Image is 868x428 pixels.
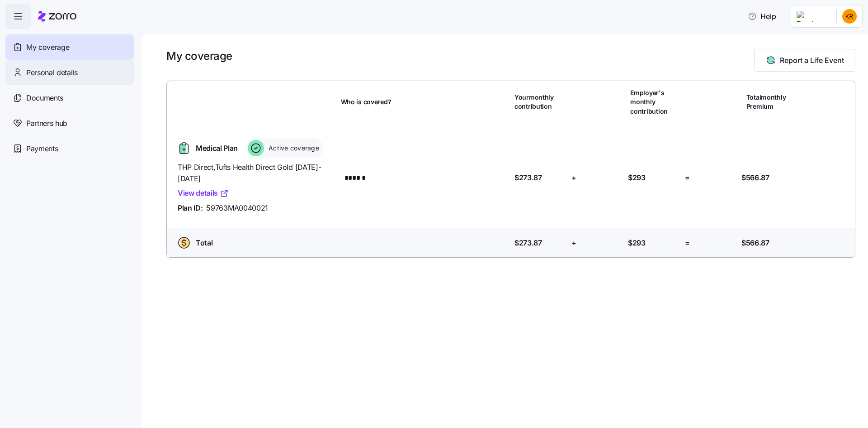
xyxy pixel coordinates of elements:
span: + [571,237,576,249]
a: View details [178,188,229,199]
a: Documents [5,85,134,111]
span: Personal details [26,67,78,78]
span: $293 [628,172,646,183]
span: Employer's monthly contribution [630,88,681,116]
span: 59763MA0040021 [206,202,268,214]
span: = [685,172,690,183]
span: Active coverage [266,144,319,153]
span: $566.87 [741,237,769,249]
span: = [685,237,690,249]
span: $293 [628,237,646,249]
button: Report a Life Event [754,49,855,72]
span: Documents [26,92,63,104]
a: Partners hub [5,111,134,136]
span: $273.87 [514,237,542,249]
span: Total monthly Premium [746,93,797,111]
a: My coverage [5,34,134,60]
span: Total [196,237,212,249]
img: 0aac376d6632386b33433ade03d8957a [842,9,857,24]
span: THP Direct , Tufts Health Direct Gold [DATE]-[DATE] [178,162,334,184]
span: Help [748,11,776,22]
a: Personal details [5,60,134,85]
span: Medical Plan [196,143,238,154]
span: Report a Life Event [780,55,844,66]
span: $566.87 [741,172,769,183]
img: Employer logo [797,11,829,22]
span: My coverage [26,42,69,53]
span: Who is covered? [341,97,392,106]
span: Your monthly contribution [514,93,565,111]
span: $273.87 [514,172,542,183]
span: Partners hub [26,118,67,129]
h1: My coverage [166,49,232,63]
span: + [571,172,576,183]
span: Payments [26,143,58,154]
button: Help [741,7,783,25]
a: Payments [5,136,134,161]
span: Plan ID: [178,202,203,214]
